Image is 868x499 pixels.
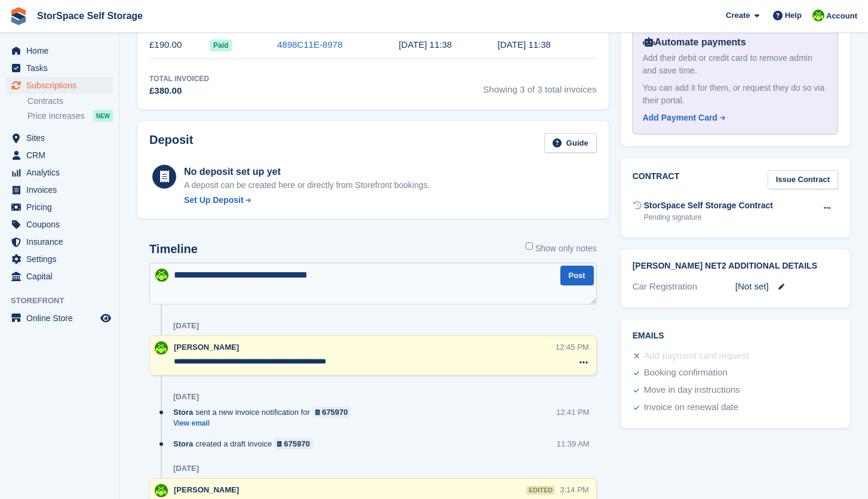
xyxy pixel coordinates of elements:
span: Home [26,42,98,59]
a: View email [173,418,357,429]
time: 2025-06-04 10:38:42 UTC [498,39,551,50]
span: Stora [173,406,193,418]
input: Show only notes [526,242,533,249]
img: paul catt [155,484,168,497]
a: Preview store [99,311,113,325]
span: Pricing [26,199,98,215]
a: 675970 [312,406,351,418]
div: 12:45 PM [556,341,589,353]
a: menu [6,130,113,146]
a: Issue Contract [768,170,838,190]
p: A deposit can be created here or directly from Storefront bookings. [184,179,430,192]
span: Invoices [26,181,98,198]
a: menu [6,60,113,76]
div: Pending signature [644,212,773,223]
div: 675970 [322,406,348,418]
span: [PERSON_NAME] [174,485,239,494]
div: £380.00 [149,84,209,98]
span: Sites [26,130,98,146]
a: StorSpace Self Storage [32,6,148,26]
div: Invoice on renewal date [644,401,738,415]
span: Tasks [26,60,98,76]
label: Show only notes [526,242,597,255]
span: Insurance [26,233,98,250]
img: paul catt [155,341,168,355]
div: StorSpace Self Storage Contract [644,199,773,212]
a: Price increases NEW [27,109,113,122]
span: Online Store [26,310,98,326]
span: Subscriptions [26,77,98,94]
div: Move in day instructions [644,383,740,398]
div: edited [526,486,555,495]
span: Capital [26,268,98,285]
a: menu [6,164,113,181]
a: Contracts [27,96,113,107]
div: 11:39 AM [557,438,590,449]
div: Add Payment Card [643,112,717,124]
a: menu [6,251,113,267]
img: paul catt [812,10,824,21]
h2: [PERSON_NAME] Net2 Additional Details [633,261,838,271]
span: Showing 3 of 3 total invoices [483,73,597,98]
span: Analytics [26,164,98,181]
a: Guide [544,133,597,153]
h2: Timeline [149,242,198,256]
a: menu [6,233,113,250]
span: Create [726,10,750,21]
a: menu [6,42,113,59]
div: You can add it for them, or request they do so via their portal. [643,82,828,107]
span: Price increases [27,110,85,122]
div: NEW [93,110,113,122]
div: Set Up Deposit [184,194,244,207]
span: Settings [26,251,98,267]
a: 675970 [274,438,313,449]
div: No deposit set up yet [184,165,430,179]
div: Add payment card request [644,349,749,364]
span: CRM [26,147,98,164]
h2: Emails [633,331,838,341]
span: Paid [210,39,232,51]
span: Help [785,10,802,21]
span: Coupons [26,216,98,233]
td: £190.00 [149,32,210,58]
div: [DATE] [173,464,199,473]
a: menu [6,181,113,198]
button: Post [560,266,594,285]
div: created a draft invoice [173,438,319,449]
a: menu [6,199,113,215]
div: Booking confirmation [644,366,728,380]
div: 12:41 PM [556,406,590,418]
a: menu [6,77,113,94]
a: menu [6,147,113,164]
span: [PERSON_NAME] [174,343,239,352]
a: 4898C11E-8978 [277,39,342,50]
div: 675970 [284,438,309,449]
a: Add Payment Card [643,112,823,124]
a: menu [6,216,113,233]
span: Account [826,10,857,22]
a: menu [6,310,113,326]
div: Automate payments [643,35,828,50]
img: stora-icon-8386f47178a22dfd0bd8f6a31ec36ba5ce8667c1dd55bd0f319d3a0aa187defe.svg [10,7,27,25]
div: [Not set] [735,280,838,294]
div: 3:14 PM [560,484,588,495]
div: [DATE] [173,321,199,331]
div: Car Registration [633,280,735,294]
div: [DATE] [173,392,199,402]
div: Total Invoiced [149,73,209,84]
time: 2025-06-05 10:38:41 UTC [398,39,452,50]
div: Add their debit or credit card to remove admin and save time. [643,52,828,77]
a: Set Up Deposit [184,194,430,207]
div: sent a new invoice notification for [173,406,357,418]
span: Storefront [11,295,119,307]
h2: Deposit [149,133,193,153]
a: menu [6,268,113,285]
h2: Contract [633,170,680,190]
span: Stora [173,438,193,449]
img: paul catt [155,269,168,282]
